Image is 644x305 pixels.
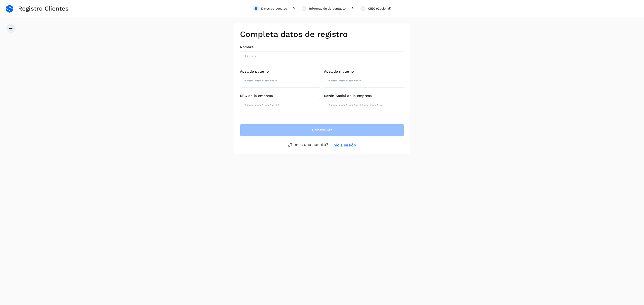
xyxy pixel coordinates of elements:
h2: Completa datos de registro [240,29,404,39]
label: Apellido materno [324,69,404,74]
label: Apellido paterno [240,69,320,74]
a: Inicia sesión [332,142,356,148]
label: RFC de la empresa [240,94,320,98]
div: CIEC (Opcional) [368,6,391,11]
div: Información de contacto [309,6,346,11]
span: Continuar [312,127,332,133]
button: Continuar [240,124,404,136]
label: Razón Social de la empresa [324,94,404,98]
div: Datos personales [261,6,287,11]
span: Registro Clientes [18,5,69,12]
label: Nombre [240,45,404,49]
p: ¿Tienes una cuenta? [288,142,328,148]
